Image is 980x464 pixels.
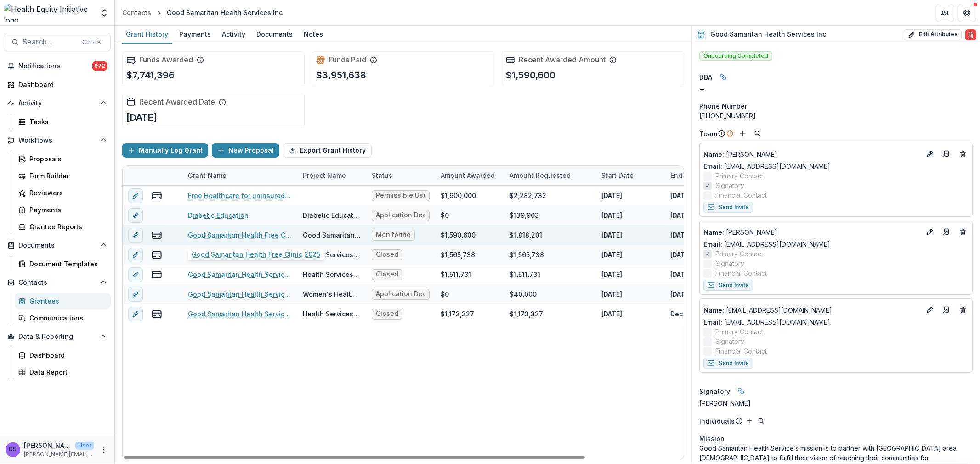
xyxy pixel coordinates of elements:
a: Communications [15,310,111,326]
button: view-payments [151,230,162,241]
div: Project Name [297,171,351,180]
button: Deletes [957,149,969,160]
a: Good Samaritan Health Services - Health Services at mobile & fixed clinics - 1511731 - [DATE] [188,270,292,279]
span: DBA [699,72,712,82]
p: [DATE] [601,270,622,279]
div: Good Samaritan Health Free Clinic 2025 [303,230,361,240]
span: Signatory [715,337,744,346]
span: Name : [703,306,724,314]
a: Free Healthcare for uninsured and underinsured in [GEOGRAPHIC_DATA] [188,191,292,200]
div: Reviewers [29,188,103,198]
div: Dashboard [18,80,103,89]
button: Send Invite [703,280,753,291]
h2: Recent Awarded Date [139,98,215,106]
div: Grant Name [182,166,297,185]
a: Form Builder [15,168,111,183]
p: [DATE] [670,289,691,299]
a: Name: [PERSON_NAME] [703,227,921,237]
div: Grantee Reports [29,222,103,232]
span: Data & Reporting [18,333,96,341]
button: Open Contacts [4,275,111,290]
div: Start Date [596,171,639,180]
p: [EMAIL_ADDRESS][DOMAIN_NAME] [703,305,921,315]
button: Open Documents [4,238,111,253]
div: Amount Awarded [435,171,500,180]
div: $1,511,731 [510,270,540,279]
div: End Date [665,171,705,180]
button: Search [756,415,767,426]
span: Activity [18,99,96,107]
button: edit [128,307,143,321]
div: Project Name [297,166,366,185]
p: [DATE] [601,230,622,240]
button: Edit [924,149,935,160]
div: $1,173,327 [510,309,543,319]
a: Name: [PERSON_NAME] [703,149,921,159]
p: [DATE] [601,250,622,260]
button: Export Grant History [283,143,372,158]
span: Mission [699,434,725,443]
div: Amount Requested [504,166,596,185]
span: Name : [703,228,724,236]
button: edit [128,228,143,243]
a: Grantees [15,293,111,309]
div: Activity [218,28,249,41]
div: Amount Awarded [435,166,504,185]
h2: Funds Awarded [139,55,193,64]
button: Open Activity [4,96,111,110]
a: Good Samaritan Health Services - Health Services at mobile & fixed clinics - 1173327 - [DATE] [188,309,292,319]
a: Activity [218,26,249,44]
button: view-payments [151,190,162,201]
div: Health Services at mobile & fixed clinics [303,270,361,279]
p: [PERSON_NAME] [24,441,72,450]
p: $3,951,638 [316,68,366,82]
p: [PERSON_NAME][EMAIL_ADDRESS][PERSON_NAME][DATE][DOMAIN_NAME] [24,450,94,458]
span: Search... [23,38,77,46]
h2: Recent Awarded Amount [519,55,606,64]
button: Open Data & Reporting [4,329,111,344]
div: Start Date [596,166,665,185]
div: Notes [300,28,327,41]
div: $1,565,738 [510,250,544,260]
button: Linked binding [716,70,731,84]
span: Name : [703,150,724,158]
a: Good Samaritan Health Services - Women's Health Critical Care & Follow Up - 40000 - [DATE] [188,289,292,299]
div: Dr. Ana Smith [9,447,17,453]
span: Closed [376,251,398,259]
span: Primary Contact [715,171,763,181]
div: $1,173,327 [441,309,474,319]
p: $1,590,600 [506,68,555,82]
button: view-payments [151,309,162,320]
span: Closed [376,310,398,318]
button: view-payments [151,269,162,280]
p: [DATE] [601,289,622,299]
button: Add [737,128,748,139]
div: Tasks [29,117,103,127]
div: Grantees [29,296,103,306]
div: $0 [441,210,449,220]
button: edit [128,267,143,282]
p: Individuals [699,416,735,426]
div: $1,565,738 [441,250,475,260]
button: Linked binding [734,384,748,398]
a: Payments [15,202,111,217]
a: Go to contact [939,147,954,161]
a: Email: [EMAIL_ADDRESS][DOMAIN_NAME] [703,239,830,249]
div: Communications [29,313,103,323]
span: Workflows [18,137,96,144]
div: Health Services at mobile & fixed clinics [303,250,361,260]
p: [DATE] [601,210,622,220]
a: Go to contact [939,303,954,317]
span: Documents [18,242,96,249]
button: Search... [4,33,111,51]
div: Health Services at mobile & fixed clinics [303,309,361,319]
button: More [98,444,109,455]
div: $1,900,000 [441,191,476,200]
button: Edit [924,304,935,315]
div: [PHONE_NUMBER] [699,111,973,121]
div: Status [366,171,398,180]
span: Contacts [18,279,96,287]
div: Diabetic Education [303,210,361,220]
button: Deletes [957,226,969,238]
